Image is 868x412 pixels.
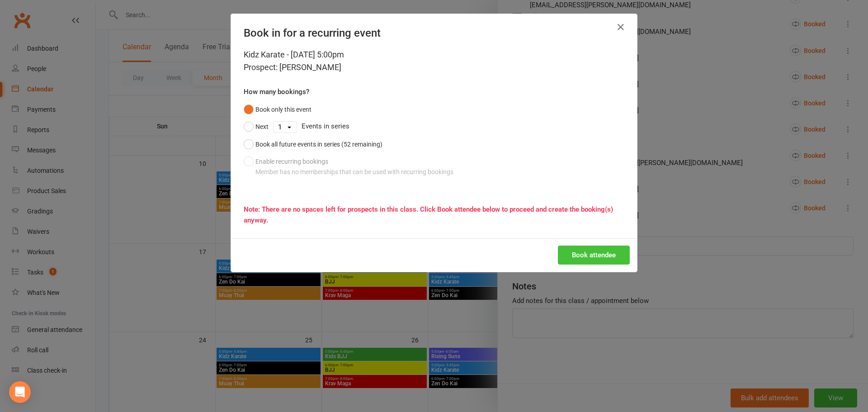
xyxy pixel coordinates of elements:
[244,118,624,135] div: Events in series
[558,246,630,265] button: Book attendee
[244,118,269,135] button: Next
[255,139,382,149] div: Book all future events in series (52 remaining)
[244,136,382,153] button: Book all future events in series (52 remaining)
[244,48,624,74] div: Kidz Karate - [DATE] 5:00pm Prospect: [PERSON_NAME]
[244,101,311,118] button: Book only this event
[613,20,628,34] button: Close
[244,27,624,39] h4: Book in for a recurring event
[9,381,31,403] div: Open Intercom Messenger
[244,204,624,226] div: Note: There are no spaces left for prospects in this class. Click Book attendee below to proceed ...
[244,86,309,97] label: How many bookings?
